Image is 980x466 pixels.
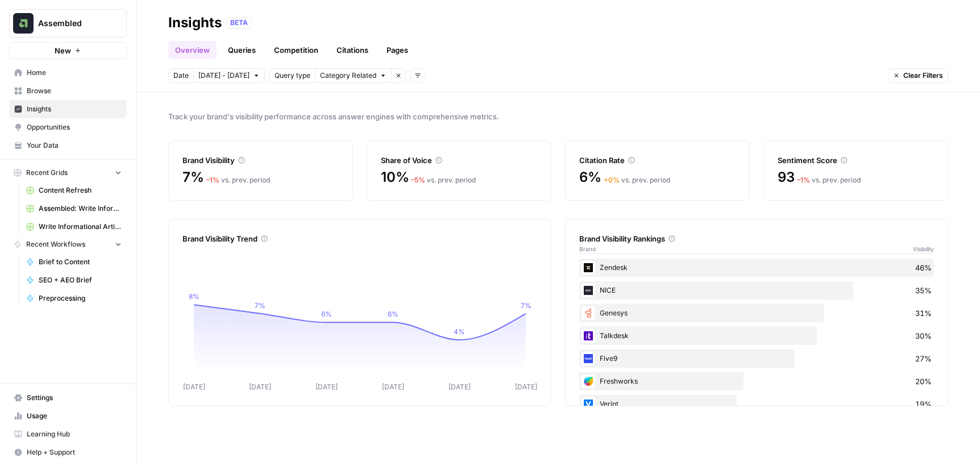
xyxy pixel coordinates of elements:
span: 27% [915,353,932,364]
span: Settings [27,393,122,403]
span: + 0 % [604,176,620,184]
span: Home [27,68,122,78]
button: Help + Support [9,443,127,461]
div: vs. prev. period [797,175,861,185]
tspan: [DATE] [249,382,271,391]
tspan: 8% [189,292,200,301]
div: Brand Visibility Rankings [579,233,934,244]
tspan: 4% [454,327,465,336]
a: Your Data [9,136,127,155]
a: Overview [168,41,217,59]
span: Help + Support [27,447,122,457]
button: New [9,42,127,59]
span: [DATE] - [DATE] [198,70,250,81]
img: Assembled Logo [13,13,34,34]
span: Content Refresh [39,185,122,195]
span: 46% [915,262,932,273]
div: Zendesk [579,259,934,277]
a: Write Informational Article [21,218,127,236]
span: Your Data [27,140,122,151]
span: Visibility [913,244,934,253]
img: q2vxfakdkguj00ur1exu9e3oiygs [582,261,595,274]
img: q1kx13elw6is4y38w2mn86bckxv4 [582,284,595,297]
span: Date [173,70,189,81]
span: 6% [579,168,601,186]
span: Write Informational Article [39,222,122,232]
div: vs. prev. period [604,175,670,185]
span: Clear Filters [903,70,943,81]
a: Pages [380,41,415,59]
img: d45dujclg3pblne9yphz0y830h3k [582,397,595,411]
button: Clear Filters [888,68,948,83]
a: Home [9,64,127,82]
a: Brief to Content [21,253,127,271]
div: BETA [226,17,252,28]
span: Preprocessing [39,293,122,303]
a: Usage [9,407,127,425]
div: Talkdesk [579,327,934,345]
span: 93 [778,168,795,186]
a: Learning Hub [9,425,127,443]
span: – 1 % [797,176,810,184]
div: Brand Visibility [182,155,339,166]
img: 8p2pcx2ju07i166nzc40mee0mhvb [582,329,595,343]
div: vs. prev. period [411,175,476,185]
a: Citations [330,41,375,59]
tspan: 7% [521,301,531,310]
a: Opportunities [9,118,127,136]
span: Browse [27,86,122,96]
span: New [55,45,71,56]
span: Assembled: Write Informational Article [39,203,122,214]
span: Learning Hub [27,429,122,439]
div: Citation Rate [579,155,736,166]
button: [DATE] - [DATE] [193,68,265,83]
a: Preprocessing [21,289,127,307]
span: 20% [915,376,932,387]
span: Opportunities [27,122,122,132]
a: SEO + AEO Brief [21,271,127,289]
span: 30% [915,330,932,342]
tspan: 6% [321,310,332,318]
span: 19% [915,398,932,410]
span: 31% [915,307,932,319]
span: SEO + AEO Brief [39,275,122,285]
a: Queries [221,41,263,59]
div: Share of Voice [381,155,537,166]
tspan: [DATE] [183,382,205,391]
div: Five9 [579,349,934,368]
tspan: [DATE] [315,382,338,391]
img: mf2j3rx4r5ds97r5ehsf9xr0i5k1 [582,352,595,365]
img: 6mfs52sy0dwqu5dzouke7n9ymn0m [582,375,595,388]
span: Assembled [38,18,107,29]
a: Content Refresh [21,181,127,199]
tspan: [DATE] [515,382,537,391]
span: Brief to Content [39,257,122,267]
span: Query type [275,70,310,81]
tspan: [DATE] [449,382,471,391]
tspan: 7% [255,301,265,310]
div: Insights [168,14,222,32]
a: Insights [9,100,127,118]
div: Verint [579,395,934,413]
div: NICE [579,281,934,299]
div: Brand Visibility Trend [182,233,537,244]
button: Workspace: Assembled [9,9,127,38]
span: Brand [579,244,596,253]
div: vs. prev. period [206,175,270,185]
div: Freshworks [579,372,934,390]
a: Browse [9,82,127,100]
tspan: 6% [388,310,398,318]
span: Insights [27,104,122,114]
span: Category Related [320,70,376,81]
a: Settings [9,389,127,407]
button: Recent Grids [9,164,127,181]
span: – 1 % [206,176,219,184]
div: Genesys [579,304,934,322]
span: Track your brand's visibility performance across answer engines with comprehensive metrics. [168,111,948,122]
tspan: [DATE] [382,382,404,391]
button: Category Related [315,68,391,83]
span: 7% [182,168,204,186]
span: Recent Workflows [26,239,85,249]
span: Usage [27,411,122,421]
a: Assembled: Write Informational Article [21,199,127,218]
